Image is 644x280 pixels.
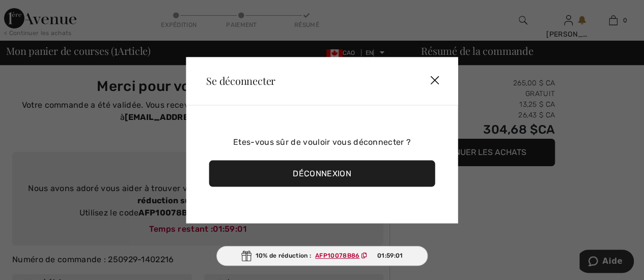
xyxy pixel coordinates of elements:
img: X [419,65,450,97]
font: AFP10078B86 [315,252,359,259]
font: 01:59:01 [377,252,403,259]
font: Déconnexion [293,168,351,178]
font: Aide [23,7,43,16]
font: Etes-vous sûr de vouloir vous déconnecter ? [233,137,411,146]
font: 10% de réduction : [256,252,311,259]
img: Gift.svg [241,251,251,261]
font: Se déconnecter [206,74,275,87]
